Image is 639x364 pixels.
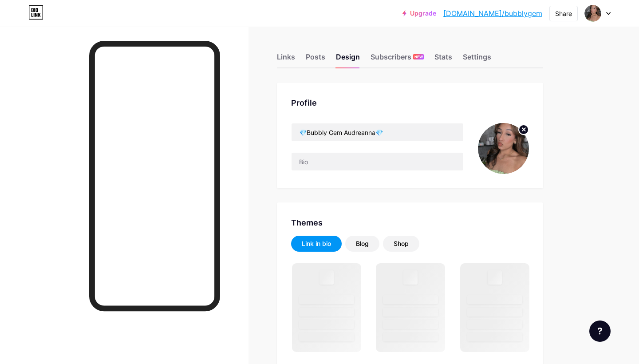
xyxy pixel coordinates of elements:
[402,10,436,17] a: Upgrade
[478,123,529,174] img: bubblygem
[394,239,409,248] div: Shop
[555,9,572,18] div: Share
[463,51,491,67] div: Settings
[371,51,424,67] div: Subscribers
[292,123,463,141] input: Name
[414,54,423,59] span: NEW
[584,5,601,22] img: bubblygem
[291,217,529,229] div: Themes
[336,51,360,67] div: Design
[292,153,463,170] input: Bio
[434,51,452,67] div: Stats
[291,97,529,109] div: Profile
[443,8,542,19] a: [DOMAIN_NAME]/bubblygem
[302,239,331,248] div: Link in bio
[306,51,325,67] div: Posts
[277,51,295,67] div: Links
[356,239,369,248] div: Blog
